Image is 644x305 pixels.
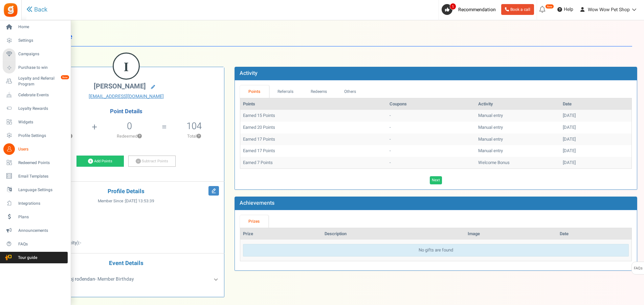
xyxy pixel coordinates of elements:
span: Users [18,146,66,152]
h4: Event Details [34,260,219,267]
b: Achievements [240,199,274,207]
a: Home [3,21,68,33]
p: Total [168,133,221,139]
button: Open LiveChat chat widget [5,3,26,23]
a: Help [555,4,576,15]
span: Loyalty and Referral Program [18,76,68,87]
a: FAQs [3,238,68,250]
a: Purchase to win [3,62,68,74]
span: Language Settings [18,187,66,193]
th: Activity [475,98,560,110]
span: Plans [18,214,66,220]
button: ? [137,134,142,139]
a: Integrations [3,198,68,209]
span: Settings [18,38,66,43]
p: Redeemed [98,133,161,139]
th: Date [560,98,631,110]
span: Manual entry [478,147,503,154]
th: Image [465,228,557,240]
a: [EMAIL_ADDRESS][DOMAIN_NAME] [34,93,219,100]
a: Language Settings [3,184,68,196]
p: : [34,240,219,246]
th: Points [240,98,387,110]
span: Manual entry [478,112,503,119]
p: : [34,209,219,216]
span: [PERSON_NAME] [94,81,146,91]
span: Purchase to win [18,65,66,70]
span: Campaigns [18,51,66,57]
h5: 0 [127,121,132,131]
span: Home [18,24,66,30]
td: Earned 20 Points [240,122,387,134]
b: Unesi svoj rođendan [52,276,95,283]
th: Coupons [387,98,475,110]
span: Integrations [18,201,66,206]
h4: Point Details [28,108,224,115]
img: Gratisfaction [3,2,18,18]
td: - [387,157,475,169]
figcaption: I [114,54,139,80]
div: [DATE] [563,113,629,119]
span: FAQs [634,262,643,275]
div: [DATE] [563,160,629,166]
a: Subtract Points [128,156,176,167]
a: Loyalty and Referral Program New [3,76,68,87]
h4: Profile Details [34,188,219,195]
a: Campaigns [3,48,68,60]
td: Earned 17 Points [240,145,387,157]
span: Email Templates [18,174,66,179]
span: - Member Birthday [52,276,134,283]
td: Earned 17 Points [240,134,387,145]
span: Widgets [18,119,66,125]
a: Prizes [240,215,268,228]
span: Manual entry [478,124,503,130]
em: New [61,75,69,80]
a: Celebrate Events [3,89,68,101]
a: Loyalty Rewards [3,103,68,114]
a: Email Templates [3,170,68,182]
span: Help [562,6,573,13]
a: Announcements [3,225,68,236]
span: Manual entry [478,136,503,142]
a: Profile Settings [3,130,68,141]
div: [DATE] [563,148,629,154]
span: Loyalty Rewards [18,106,66,111]
a: Referrals [269,85,302,98]
td: Earned 7 Points [240,157,387,169]
span: FAQs [18,241,66,247]
div: [DATE] [563,136,629,143]
span: 1 [450,3,456,10]
span: Announcements [18,228,66,233]
h1: User Profile [33,27,632,46]
td: - [387,134,475,145]
span: Tour guide [3,255,50,261]
button: ? [197,134,201,139]
a: Book a call [501,4,534,15]
td: - [387,145,475,157]
td: Earned 15 Points [240,110,387,122]
span: Member Since : [98,198,154,204]
a: Add Points [76,156,124,167]
a: Users [3,143,68,155]
td: - [387,122,475,134]
span: Recommendation [458,6,496,13]
a: Plans [3,211,68,223]
span: Redeemed Points [18,160,66,166]
span: [DATE] 13:53:39 [125,198,154,204]
div: [DATE] [563,124,629,131]
td: Welcome Bonus [475,157,560,169]
span: Profile Settings [18,133,66,139]
b: Activity [240,69,258,77]
p: : [34,229,219,236]
a: Widgets [3,116,68,128]
a: Redeemed Points [3,157,68,168]
a: Points [240,85,269,98]
p: : [34,219,219,226]
h5: 104 [186,121,202,131]
a: Redeems [302,85,336,98]
a: 1 Recommendation [442,4,498,15]
th: Description [322,228,465,240]
span: - [80,239,81,246]
i: Edit Profile [208,186,219,196]
a: Settings [3,35,68,46]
